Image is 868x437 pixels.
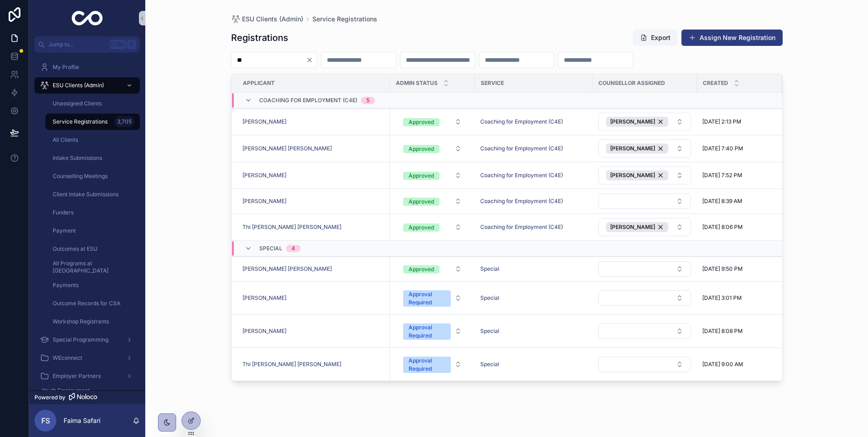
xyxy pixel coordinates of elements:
[409,198,434,206] div: Approved
[702,198,742,205] span: [DATE] 8:39 AM
[598,193,691,209] a: Select Button
[480,198,563,205] span: Coaching for Employment (C4E)
[409,172,434,180] div: Approved
[681,30,783,46] button: Assign New Registration
[598,218,691,236] button: Select Button
[35,59,140,75] a: My Profile
[242,15,303,24] span: ESU Clients (Admin)
[702,118,741,125] span: [DATE] 2:13 PM
[395,285,469,311] a: Select Button
[29,53,145,390] div: scrollable content
[480,265,587,273] a: Special
[598,139,691,158] a: Select Button
[606,222,668,232] button: Unselect 61
[702,118,776,125] a: [DATE] 2:13 PM
[395,167,469,184] a: Select Button
[702,328,743,335] span: [DATE] 8:08 PM
[702,294,742,302] span: [DATE] 3:01 PM
[480,145,563,152] span: Coaching for Employment (C4E)
[53,209,74,216] span: Funders
[45,95,140,112] a: Unassigned Clients
[53,282,79,289] span: Payments
[480,265,499,273] a: Special
[702,145,743,152] span: [DATE] 7:40 PM
[366,97,370,104] div: 5
[242,118,286,125] a: [PERSON_NAME]
[703,79,728,87] span: Created
[45,132,140,148] a: All Clients
[480,361,499,368] a: Special
[480,172,563,179] span: Coaching for Employment (C4E)
[53,227,76,234] span: Payment
[480,294,587,302] a: Special
[35,332,140,348] a: Special Programming
[480,294,499,302] a: Special
[409,290,445,307] div: Approval Required
[598,112,691,131] a: Select Button
[53,318,109,325] span: Workshop Registrants
[242,172,385,179] a: [PERSON_NAME]
[480,118,563,125] span: Coaching for Employment (C4E)
[598,166,691,184] button: Select Button
[242,118,385,125] a: [PERSON_NAME]
[606,170,668,180] button: Unselect 61
[242,145,332,152] a: [PERSON_NAME] [PERSON_NAME]
[395,352,469,377] a: Select Button
[480,223,563,231] a: Coaching for Employment (C4E)
[610,172,655,179] span: [PERSON_NAME]
[702,223,743,231] span: [DATE] 8:06 PM
[242,265,332,273] a: [PERSON_NAME] [PERSON_NAME]
[395,193,469,210] a: Select Button
[242,265,385,273] a: [PERSON_NAME] [PERSON_NAME]
[45,241,140,257] a: Outcomes at ESU
[702,172,742,179] span: [DATE] 7:52 PM
[409,118,434,126] div: Approved
[231,31,288,44] h1: Registrations
[598,290,691,306] button: Select Button
[702,198,776,205] a: [DATE] 8:39 AM
[242,294,286,302] a: [PERSON_NAME]
[242,172,286,179] span: [PERSON_NAME]
[306,56,317,64] button: Clear
[53,300,120,307] span: Outcome Records for CSA
[242,145,385,152] a: [PERSON_NAME] [PERSON_NAME]
[242,223,385,231] a: Thi [PERSON_NAME] [PERSON_NAME]
[480,328,587,335] a: Special
[35,36,140,53] button: Jump to...CtrlK
[45,186,140,203] a: Client Intake Submissions
[702,265,776,273] a: [DATE] 9:50 PM
[610,118,655,125] span: [PERSON_NAME]
[53,372,101,380] span: Employer Partners
[53,64,79,71] span: My Profile
[598,218,691,237] a: Select Button
[409,357,445,373] div: Approval Required
[110,40,126,49] span: Ctrl
[35,386,140,402] a: Youth Employment Connections
[598,357,691,372] button: Select Button
[45,114,140,130] a: Service Registrations3,705
[53,154,102,162] span: Intake Submissions
[598,323,691,339] button: Select Button
[242,223,341,231] a: Thi [PERSON_NAME] [PERSON_NAME]
[291,245,295,252] div: 4
[409,323,445,340] div: Approval Required
[53,136,78,144] span: All Clients
[64,416,100,425] p: Faima Safari
[53,191,118,198] span: Client Intake Submissions
[396,79,438,87] span: Admin Status
[480,198,587,205] a: Coaching for Employment (C4E)
[396,140,469,157] button: Select Button
[45,313,140,330] a: Workshop Registrants
[702,328,776,335] a: [DATE] 8:08 PM
[242,294,385,302] a: [PERSON_NAME]
[395,113,469,130] a: Select Button
[312,15,377,24] a: Service Registrations
[409,223,434,232] div: Approved
[395,218,469,236] a: Select Button
[45,168,140,184] a: Counselling Meetings
[610,223,655,231] span: [PERSON_NAME]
